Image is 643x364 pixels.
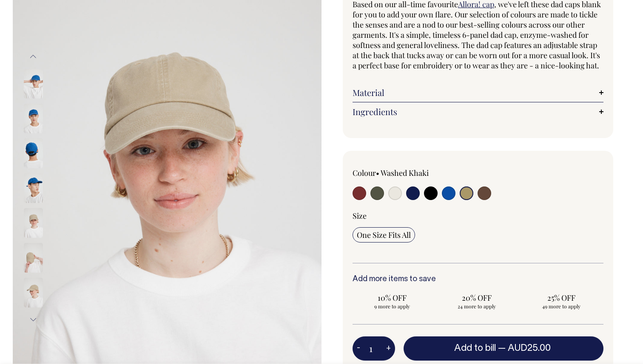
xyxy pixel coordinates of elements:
[24,208,43,238] img: washed-khaki
[454,344,496,353] span: Add to bill
[353,340,364,357] button: -
[27,47,40,66] button: Previous
[353,227,415,243] input: One Size Fits All
[353,168,453,178] div: Colour
[526,303,597,310] span: 49 more to apply
[382,340,395,357] button: +
[526,293,597,303] span: 25% OFF
[353,87,603,98] a: Material
[441,293,512,303] span: 20% OFF
[353,275,603,284] h6: Add more items to save
[353,290,432,312] input: 10% OFF 9 more to apply
[24,243,43,273] img: washed-khaki
[381,168,429,178] label: Washed Khaki
[24,69,43,99] img: worker-blue
[498,344,553,353] span: —
[437,290,517,312] input: 20% OFF 24 more to apply
[404,336,603,360] button: Add to bill —AUD25.00
[521,290,601,312] input: 25% OFF 49 more to apply
[27,310,40,329] button: Next
[24,173,43,203] img: worker-blue
[353,107,603,117] a: Ingredients
[24,138,43,168] img: worker-blue
[376,168,379,178] span: •
[353,211,603,221] div: Size
[357,230,411,240] span: One Size Fits All
[24,104,43,133] img: worker-blue
[441,303,512,310] span: 24 more to apply
[357,303,428,310] span: 9 more to apply
[508,344,551,353] span: AUD25.00
[357,293,428,303] span: 10% OFF
[24,278,43,308] img: washed-khaki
